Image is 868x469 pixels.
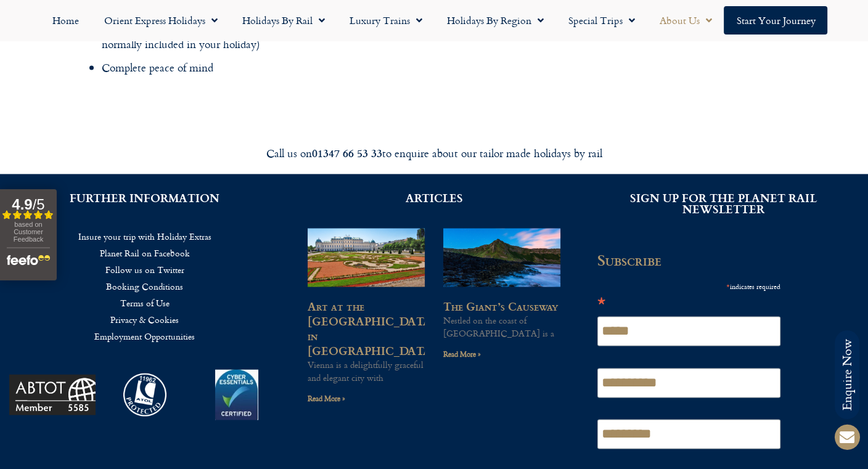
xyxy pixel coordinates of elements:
[337,6,434,35] a: Luxury Trains
[308,358,425,384] p: Vienna is a delightfully graceful and elegant city with
[18,261,271,278] a: Follow us on Twitter
[89,146,779,160] div: Call us on to enquire about our tailor made holidays by rail
[555,6,647,35] a: Special Trips
[308,393,345,404] a: Read more about Art at the Belvedere Palace in Vienna
[647,6,724,35] a: About Us
[443,348,481,360] a: Read more about The Giant’s Causeway
[18,311,271,328] a: Privacy & Cookies
[18,295,271,311] a: Terms of Use
[443,298,558,314] a: The Giant’s Causeway
[18,228,271,345] nav: Menu
[597,278,781,293] div: indicates required
[40,6,91,35] a: Home
[443,314,560,340] p: Nestled on the coast of [GEOGRAPHIC_DATA] is a
[308,192,560,203] h2: ARTICLES
[308,298,436,359] a: Art at the [GEOGRAPHIC_DATA] in [GEOGRAPHIC_DATA]
[434,6,555,35] a: Holidays by Region
[18,278,271,295] a: Booking Conditions
[724,6,827,35] a: Start your Journey
[18,228,271,245] a: Insure your trip with Holiday Extras
[18,328,271,345] a: Employment Opportunities
[18,192,271,203] h2: FURTHER INFORMATION
[597,192,850,214] h2: SIGN UP FOR THE PLANET RAIL NEWSLETTER
[18,245,271,261] a: Planet Rail on Facebook
[102,60,536,76] li: Complete peace of mind
[597,251,788,269] h2: Subscribe
[312,145,382,161] strong: 01347 66 53 33
[91,6,229,35] a: Orient Express Holidays
[6,6,862,35] nav: Menu
[229,6,337,35] a: Holidays by Rail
